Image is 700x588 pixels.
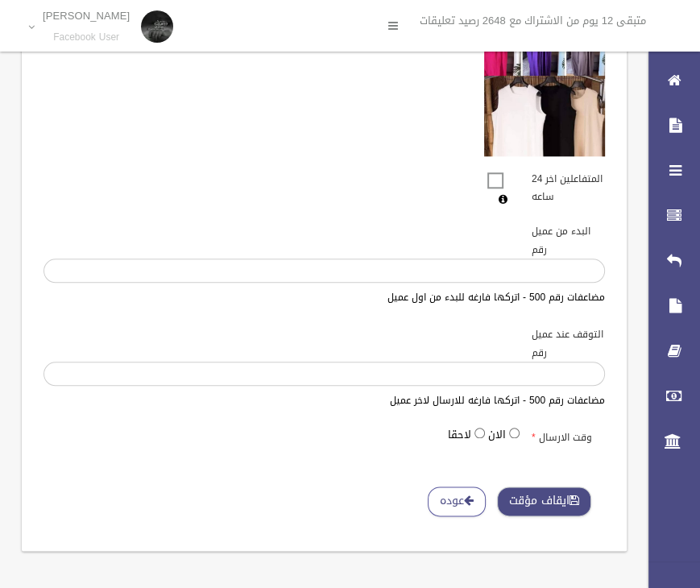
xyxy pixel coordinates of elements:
h6: مضاعفات رقم 500 - اتركها فارغه للبدء من اول عميل [43,292,605,303]
small: Facebook User [43,31,130,43]
label: الان [488,425,506,445]
label: لاحقا [448,425,471,445]
h6: مضاعفات رقم 500 - اتركها فارغه للارسال لاخر عميل [43,395,605,406]
a: عوده [428,487,486,516]
button: ايقاف مؤقت [497,487,591,516]
p: [PERSON_NAME] [43,10,130,22]
label: المتفاعلين اخر 24 ساعه [520,165,617,205]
